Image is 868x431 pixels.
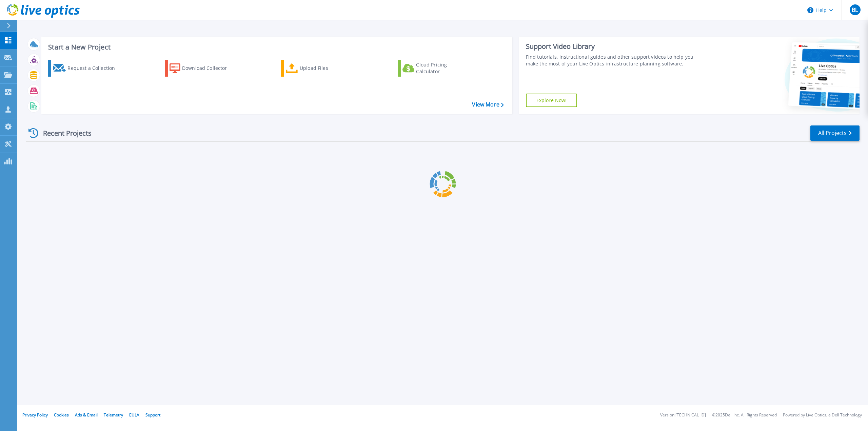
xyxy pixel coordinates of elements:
a: Download Collector [165,60,240,77]
a: View More [472,101,504,108]
a: Explore Now! [526,94,577,107]
div: Find tutorials, instructional guides and other support videos to help you make the most of your L... [526,54,702,67]
h3: Start a New Project [48,43,504,51]
li: Powered by Live Optics, a Dell Technology [783,413,862,417]
a: Cloud Pricing Calculator [398,60,473,77]
a: Upload Files [281,60,357,77]
div: Request a Collection [67,61,122,75]
a: Request a Collection [48,60,124,77]
li: Version: [TECHNICAL_ID] [660,413,706,417]
div: Cloud Pricing Calculator [416,61,470,75]
a: Support [145,412,160,418]
a: All Projects [810,125,860,141]
a: Cookies [54,412,69,418]
div: Upload Files [300,61,354,75]
div: Download Collector [182,61,236,75]
li: © 2025 Dell Inc. All Rights Reserved [712,413,777,417]
span: BL [852,7,858,13]
a: Privacy Policy [22,412,48,418]
div: Support Video Library [526,42,702,51]
a: Ads & Email [75,412,98,418]
a: EULA [129,412,139,418]
a: Telemetry [104,412,123,418]
div: Recent Projects [26,125,101,141]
